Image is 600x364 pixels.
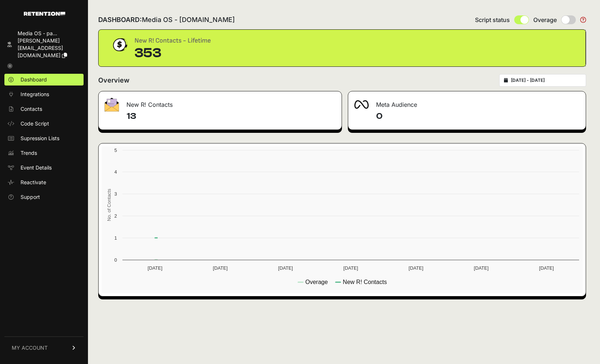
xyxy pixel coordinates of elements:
[21,91,49,98] span: Integrations
[213,265,228,271] text: [DATE]
[533,15,557,24] span: Overage
[4,191,84,203] a: Support
[114,148,117,153] text: 5
[475,15,510,24] span: Script status
[278,265,293,271] text: [DATE]
[135,36,211,46] div: New R! Contacts - Lifetime
[21,105,42,113] span: Contacts
[4,28,84,61] a: Media OS - pa... [PERSON_NAME][EMAIL_ADDRESS][DOMAIN_NAME]
[376,110,580,122] h4: 0
[99,91,342,113] div: New R! Contacts
[354,100,369,109] img: fa-meta-2f981b61bb99beabf952f7030308934f19ce035c18b003e963880cc3fabeebb7.png
[21,193,40,201] span: Support
[305,279,328,285] text: Overage
[4,132,84,144] a: Supression Lists
[4,336,84,359] a: MY ACCOUNT
[18,30,81,37] div: Media OS - pa...
[343,279,387,285] text: New R! Contacts
[21,164,52,171] span: Event Details
[12,344,48,352] span: MY ACCOUNT
[21,120,49,127] span: Code Script
[126,110,336,122] h4: 13
[114,191,117,197] text: 3
[98,75,129,85] h2: Overview
[539,265,554,271] text: [DATE]
[4,162,84,174] a: Event Details
[21,135,59,142] span: Supression Lists
[409,265,423,271] text: [DATE]
[110,36,129,54] img: dollar-coin-05c43ed7efb7bc0c12610022525b4bbbb207c7efeef5aecc26f025e68dcafac9.png
[21,76,47,83] span: Dashboard
[474,265,489,271] text: [DATE]
[114,257,117,263] text: 0
[4,88,84,100] a: Integrations
[21,179,46,186] span: Reactivate
[106,189,112,221] text: No. of Contacts
[4,118,84,130] a: Code Script
[98,15,235,25] h2: DASHBOARD:
[343,265,358,271] text: [DATE]
[21,149,37,157] span: Trends
[142,16,235,23] span: Media OS - [DOMAIN_NAME]
[24,12,65,16] img: Retention.com
[135,46,211,61] div: 353
[114,213,117,219] text: 2
[104,98,119,112] img: fa-envelope-19ae18322b30453b285274b1b8af3d052b27d846a4fbe8435d1a52b978f639a2.png
[4,103,84,115] a: Contacts
[4,74,84,85] a: Dashboard
[4,147,84,159] a: Trends
[348,91,586,113] div: Meta Audience
[18,37,63,58] span: [PERSON_NAME][EMAIL_ADDRESS][DOMAIN_NAME]
[114,235,117,241] text: 1
[114,169,117,175] text: 4
[4,176,84,188] a: Reactivate
[148,265,162,271] text: [DATE]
